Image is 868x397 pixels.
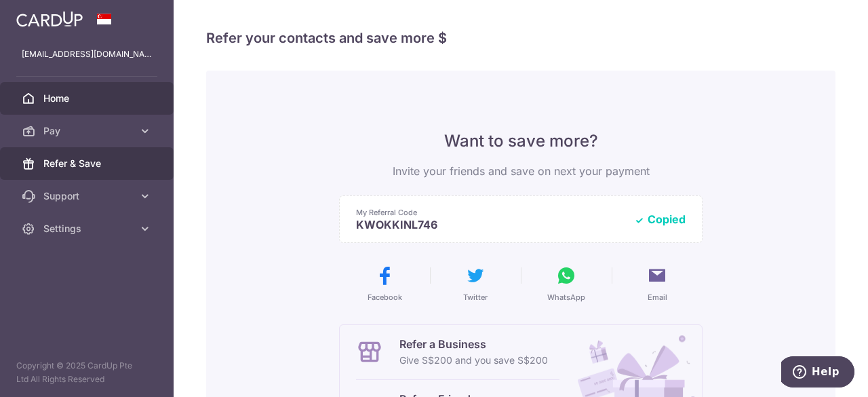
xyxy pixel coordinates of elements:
[206,27,835,49] h4: Refer your contacts and save more $
[399,336,548,352] p: Refer a Business
[43,124,133,138] span: Pay
[16,11,83,27] img: CardUp
[356,218,623,231] p: KWOKKINL746
[368,292,402,303] span: Facebook
[31,10,58,22] span: Help
[634,212,686,226] button: Copied
[356,207,623,218] p: My Referral Code
[43,92,133,105] span: Home
[617,265,697,303] button: Email
[339,163,703,179] p: Invite your friends and save on next your payment
[781,356,854,390] iframe: Opens a widget where you can find more information
[463,292,488,303] span: Twitter
[43,189,133,203] span: Support
[399,352,548,368] p: Give S$200 and you save S$200
[43,157,133,170] span: Refer & Save
[526,265,606,303] button: WhatsApp
[339,130,703,152] p: Want to save more?
[344,265,425,303] button: Facebook
[648,292,667,303] span: Email
[547,292,585,303] span: WhatsApp
[435,265,515,303] button: Twitter
[43,222,133,235] span: Settings
[22,48,152,61] p: [EMAIL_ADDRESS][DOMAIN_NAME]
